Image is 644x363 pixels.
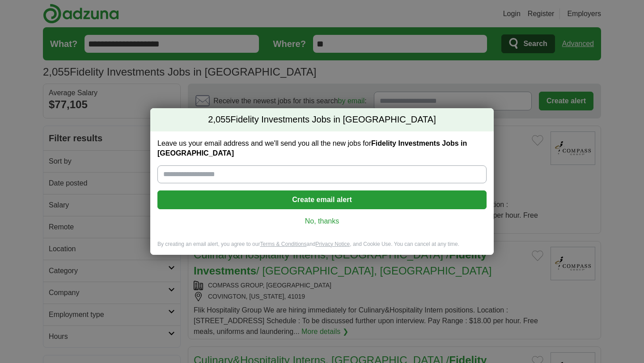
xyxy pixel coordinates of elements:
[157,139,467,157] strong: Fidelity Investments Jobs in [GEOGRAPHIC_DATA]
[157,139,487,158] label: Leave us your email address and we'll send you all the new jobs for
[150,241,494,255] div: By creating an email alert, you agree to our and , and Cookie Use. You can cancel at any time.
[316,241,350,247] a: Privacy Notice
[260,241,306,247] a: Terms & Conditions
[157,190,487,209] button: Create email alert
[150,108,494,131] h2: Fidelity Investments Jobs in [GEOGRAPHIC_DATA]
[165,216,479,226] a: No, thanks
[208,114,230,126] span: 2,055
